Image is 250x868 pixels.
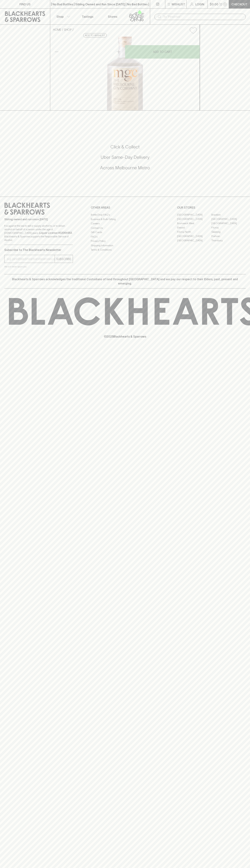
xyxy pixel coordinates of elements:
[91,248,159,252] a: Terms & Conditions
[163,14,243,20] input: Try "Pinot noir"
[177,217,211,221] a: [GEOGRAPHIC_DATA]
[83,33,107,38] button: Add to wishlist
[4,218,73,221] p: Sibling owned and run since [DATE]
[4,248,73,252] p: Subscribe to The Blackhearts Newsletter
[211,230,246,234] a: Geelong
[4,224,73,242] p: It is against the law to sell or supply alcohol to, or to obtain alcohol on behalf of a person un...
[100,9,125,24] a: Stores
[91,217,159,221] a: Business & Bulk Gifting
[224,3,226,5] p: 0
[91,235,159,239] a: FAQ's
[211,217,246,221] a: [GEOGRAPHIC_DATA]
[195,2,204,6] p: Login
[50,37,200,110] img: 3529.png
[91,226,159,230] a: Contact Us
[53,28,61,31] a: HOME
[4,265,73,268] p: We will never spam you
[172,2,185,6] p: Wishlist
[56,14,64,19] p: Shop
[7,256,55,262] input: e.g. jane@blackheartsandsparrows.com.au
[211,234,246,238] a: Prahran
[64,28,72,31] a: SHOP
[177,238,211,243] a: [GEOGRAPHIC_DATA]
[39,231,72,234] strong: Liquor License #32064953
[177,230,211,234] a: Fitzroy North
[91,230,159,235] a: Gift Cards
[177,205,246,210] p: OUR STORES
[75,9,100,24] a: Tastings
[91,243,159,248] a: Shipping Information
[4,144,246,150] h5: Click & Collect
[4,130,246,189] div: Call to action block
[50,9,75,24] button: Shop
[108,14,117,19] p: Stores
[211,213,246,217] a: Braddon
[211,225,246,230] a: Fitzroy
[177,221,211,225] a: Brunswick West
[82,14,93,19] p: Tastings
[177,225,211,230] a: Elwood
[56,257,71,261] p: SUBSCRIBE
[153,50,172,54] p: ADD TO CART
[188,26,198,35] button: Add to wishlist
[91,239,159,243] a: Privacy Policy
[19,2,31,6] p: FIND US
[91,205,159,210] p: OTHER AREAS
[125,45,200,59] button: ADD TO CART
[211,238,246,243] a: Thornbury
[91,213,159,217] a: Bottle Drop FAQ's
[91,221,159,226] a: Careers
[4,165,246,171] h5: Across Melbourne Metro
[211,221,246,225] a: [GEOGRAPHIC_DATA]
[55,255,73,263] button: SUBSCRIBE
[210,2,218,6] p: $0.00
[7,277,243,286] p: Blackhearts & Sparrows acknowledges the traditional Custodians of land throughout [GEOGRAPHIC_DAT...
[177,234,211,238] a: [GEOGRAPHIC_DATA]
[4,154,246,160] h5: Uber Same-Day Delivery
[231,2,247,6] p: Checkout
[177,213,211,217] a: [GEOGRAPHIC_DATA]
